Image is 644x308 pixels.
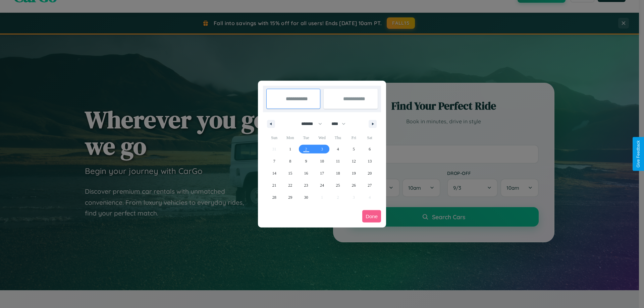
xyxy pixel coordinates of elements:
span: 18 [336,167,340,179]
button: 10 [314,155,330,167]
button: 23 [298,179,314,191]
div: Give Feedback [636,140,641,168]
button: 15 [282,167,298,179]
button: 29 [282,191,298,203]
button: 20 [362,167,378,179]
button: 2 [298,143,314,155]
span: 19 [352,167,356,179]
span: Sat [362,132,378,143]
button: 26 [346,179,362,191]
button: 17 [314,167,330,179]
button: 9 [298,155,314,167]
button: Done [362,210,381,223]
span: 4 [337,143,339,155]
span: 9 [305,155,307,167]
button: 1 [282,143,298,155]
span: Sun [266,132,282,143]
button: 8 [282,155,298,167]
span: 20 [368,167,372,179]
span: 29 [288,191,292,203]
button: 30 [298,191,314,203]
span: 27 [368,179,372,191]
span: Tue [298,132,314,143]
span: 14 [272,167,276,179]
span: 24 [320,179,324,191]
button: 18 [330,167,346,179]
button: 3 [314,143,330,155]
span: 2 [305,143,307,155]
span: 15 [288,167,292,179]
button: 22 [282,179,298,191]
button: 5 [346,143,362,155]
span: 11 [336,155,340,167]
button: 25 [330,179,346,191]
span: 21 [272,179,276,191]
span: 16 [304,167,308,179]
span: Fri [346,132,362,143]
button: 19 [346,167,362,179]
span: 28 [272,191,276,203]
button: 13 [362,155,378,167]
button: 27 [362,179,378,191]
button: 28 [266,191,282,203]
button: 16 [298,167,314,179]
span: Thu [330,132,346,143]
button: 24 [314,179,330,191]
span: Wed [314,132,330,143]
span: 8 [289,155,291,167]
span: 7 [273,155,275,167]
span: 22 [288,179,292,191]
button: 6 [362,143,378,155]
button: 11 [330,155,346,167]
span: 17 [320,167,324,179]
button: 7 [266,155,282,167]
button: 12 [346,155,362,167]
span: 5 [353,143,355,155]
span: 3 [321,143,323,155]
span: 6 [369,143,371,155]
button: 21 [266,179,282,191]
button: 4 [330,143,346,155]
span: 26 [352,179,356,191]
span: 1 [289,143,291,155]
span: 30 [304,191,308,203]
span: 10 [320,155,324,167]
span: 25 [336,179,340,191]
button: 14 [266,167,282,179]
span: 13 [368,155,372,167]
span: Mon [282,132,298,143]
span: 23 [304,179,308,191]
span: 12 [352,155,356,167]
